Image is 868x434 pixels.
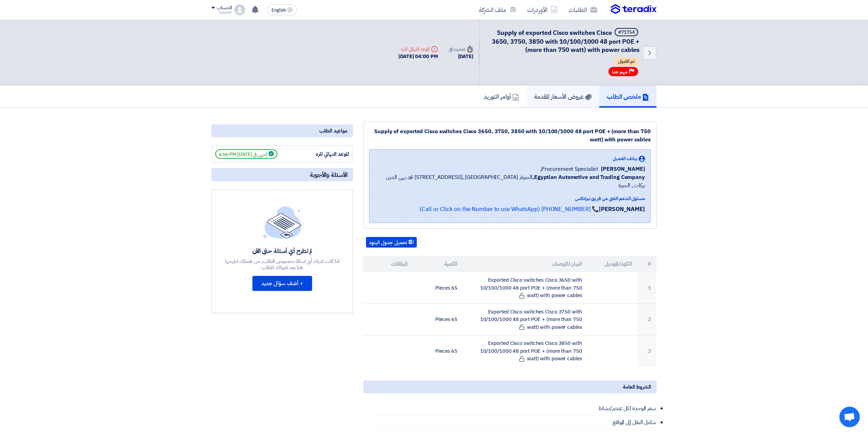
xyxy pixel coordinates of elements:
[522,2,563,18] a: الأوردرات
[463,272,587,304] td: Exported Cisco switches Cisco 3650 with 10/100/1000 48 port POE + (more than 750 watt) with power...
[527,86,599,108] a: عروض الأسعار المقدمة
[375,173,645,190] span: الجيزة, [GEOGRAPHIC_DATA] ,[STREET_ADDRESS] محمد بهي الدين بركات , الجيزة
[252,276,312,291] button: + أضف سؤال جديد
[476,86,527,108] a: أوامر التوريد
[398,45,438,53] div: الموعد النهائي للرد
[615,57,638,66] span: تم القبول
[375,195,645,202] div: مسئول الدعم الفني من فريق تيرادكس
[618,30,635,35] div: #71754
[492,28,639,54] span: Supply of exported Cisco switches Cisco 3650, 3750, 3850 with 10/100/1000 48 port POE + (more tha...
[370,402,657,416] li: سعر الوحدة لكل عنصر/نشاط
[463,335,587,367] td: Exported Cisco switches Cisco 3850 with 10/100/1000 48 port POE + (more than 750 watt) with power...
[601,165,645,173] span: [PERSON_NAME]
[217,5,232,11] div: الحساب
[463,304,587,335] td: Exported Cisco switches Cisco 3750 with 10/100/1000 48 port POE + (more than 750 watt) with power...
[413,272,463,304] td: 65 Pieces
[623,383,651,391] span: الشروط العامة
[366,237,417,248] button: تحميل جدول البنود
[263,206,301,238] img: empty_state_list.svg
[611,4,657,14] img: Teradix logo
[612,69,628,75] span: مهم جدا
[463,256,587,272] th: البيان/الوصف
[839,407,860,427] div: Open chat
[298,150,349,158] div: الموعد النهائي للرد
[267,4,297,15] button: English
[449,53,473,60] div: [DATE]
[637,256,657,272] th: #
[473,2,522,18] a: ملف الشركة
[211,124,353,137] div: مواعيد الطلب
[370,416,657,430] li: شامل النقل إلى المواقع
[588,256,637,272] th: الكود/الموديل
[398,53,438,60] div: [DATE] 04:00 PM
[413,256,463,272] th: الكمية
[215,149,277,159] span: إنتهي في [DATE] 4:00 PM
[637,335,657,367] td: 3
[637,304,657,335] td: 2
[613,155,637,162] span: بيانات العميل
[449,45,473,53] div: صدرت في
[413,335,463,367] td: 65 Pieces
[211,11,232,14] div: Support
[363,256,413,272] th: المرفقات
[484,93,519,100] h5: أوامر التوريد
[540,165,599,173] span: Procurement Specialist,
[420,205,599,213] a: 📞 [PHONE_NUMBER] (Call or Click on the Number to use WhatsApp)
[369,127,651,144] div: Supply of exported Cisco switches Cisco 3650, 3750, 3850 with 10/100/1000 48 port POE + (more tha...
[413,304,463,335] td: 65 Pieces
[534,93,592,100] h5: عروض الأسعار المقدمة
[310,171,348,179] span: الأسئلة والأجوبة
[488,28,639,54] h5: Supply of exported Cisco switches Cisco 3650, 3750, 3850 with 10/100/1000 48 port POE + (more tha...
[599,205,645,213] strong: [PERSON_NAME]
[271,8,286,13] span: English
[637,272,657,304] td: 1
[532,173,645,181] b: Egyptian Automotive and Trading Company,
[224,247,340,255] div: لم تطرح أي أسئلة حتى الآن
[607,93,649,100] h5: ملخص الطلب
[599,86,657,108] a: ملخص الطلب
[224,258,340,270] div: اذا كانت لديك أي اسئلة بخصوص الطلب, من فضلك اطرحها هنا بعد قبولك للطلب
[563,2,603,18] a: الطلبات
[234,4,245,15] img: profile_test.png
